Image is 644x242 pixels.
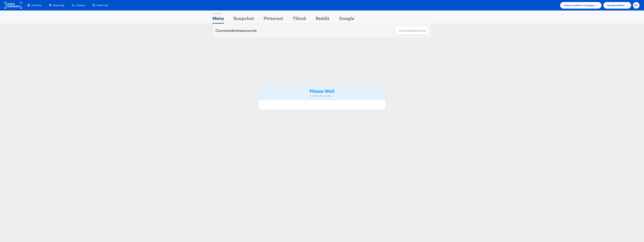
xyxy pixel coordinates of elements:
[309,88,335,94] strong: Please Wait
[262,94,382,98] div: Loading Accounts ....
[409,29,415,33] span: meta
[634,4,638,7] span: AG
[212,11,224,15] div: Showing
[215,28,257,33] div: Connected accounts
[564,3,595,7] span: Urban Outfitters Company
[31,4,42,7] span: Products
[212,15,224,24] div: Meta
[76,4,85,7] span: Creative
[316,15,330,24] div: Reddit
[233,15,254,24] div: Snapchat
[339,15,354,24] div: Google
[293,15,306,24] div: Tiktok
[53,4,64,7] span: Reporting
[607,3,625,7] span: Standard Mode
[264,15,283,24] div: Pinterest
[233,28,242,33] span: meta
[97,4,108,7] span: Feed Suite
[396,27,429,35] button: ConnectmetaAccounts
